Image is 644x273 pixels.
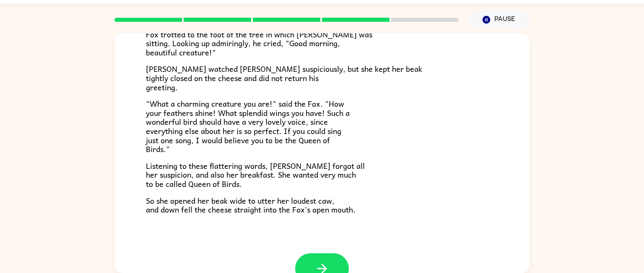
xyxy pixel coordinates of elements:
span: [PERSON_NAME] watched [PERSON_NAME] suspiciously, but she kept her beak tightly closed on the che... [146,63,422,93]
span: Listening to these flattering words, [PERSON_NAME] forgot all her suspicion, and also her breakfa... [146,160,365,190]
span: So she opened her beak wide to utter her loudest caw, and down fell the cheese straight into the ... [146,194,356,216]
span: Fox trotted to the foot of the tree in which [PERSON_NAME] was sitting. Looking up admiringly, he... [146,28,372,58]
span: "What a charming creature you are!" said the Fox. "How your feathers shine! What splendid wings y... [146,97,350,155]
button: Pause [469,10,530,29]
